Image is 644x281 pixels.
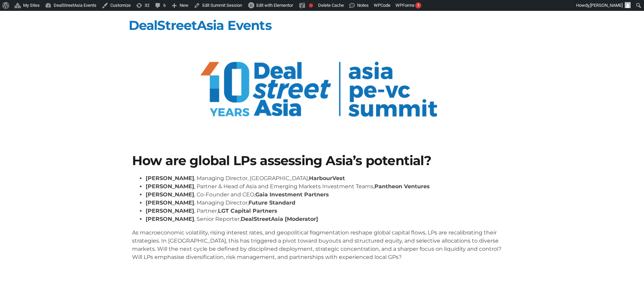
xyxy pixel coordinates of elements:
div: Focus keyphrase not set [309,3,313,7]
li: , Managing Director, [146,199,512,207]
strong: [PERSON_NAME] [146,216,194,222]
strong: LGT Capital Partners [218,208,277,214]
p: As macroeconomic volatility, rising interest rates, and geopolitical fragmentation reshape global... [132,229,512,261]
li: , Managing Director, [GEOGRAPHIC_DATA], [146,174,512,182]
span: Edit with Elementor [256,3,293,8]
strong: DealStreetAsia [Moderator] [241,216,318,222]
h1: How are global LPs assessing Asia’s potential? [132,154,512,167]
div: 3 [415,2,421,8]
strong: [PERSON_NAME] [146,191,194,198]
li: , Co-Founder and CEO, [146,191,512,199]
strong: [PERSON_NAME] [146,183,194,190]
strong: Pantheon Ventures [374,183,430,190]
li: , Senior Reporter, [146,215,512,223]
strong: [PERSON_NAME] [146,199,194,206]
li: , Partner & Head of Asia and Emerging Markets Investment Teams, [146,182,512,191]
li: , Partner, [146,207,512,215]
strong: HarbourVest [309,175,345,181]
strong: Future Standard [249,199,295,206]
strong: [PERSON_NAME] [146,208,194,214]
strong: Gaia Investment Partners [255,191,329,198]
a: DealStreetAsia Events [129,17,272,33]
strong: [PERSON_NAME] [146,175,194,181]
span: [PERSON_NAME] [590,3,623,8]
